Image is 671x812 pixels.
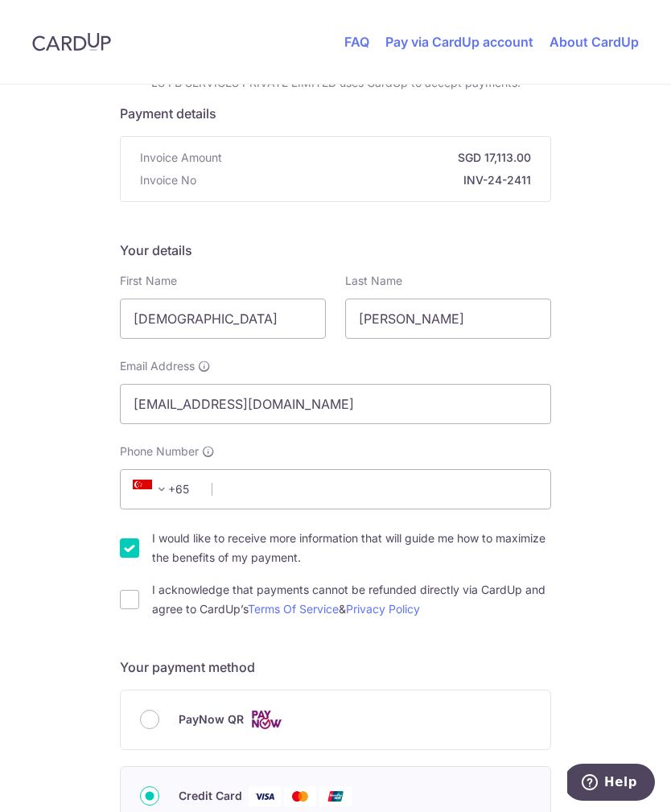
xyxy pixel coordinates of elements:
[248,602,339,616] a: Terms Of Service
[203,172,531,188] strong: INV-24-2411
[140,786,531,806] div: Credit Card Visa Mastercard Union Pay
[346,602,420,616] a: Privacy Policy
[152,580,551,619] label: I acknowledge that payments cannot be refunded directly via CardUp and agree to CardUp’s &
[120,384,551,424] input: Email address
[120,443,199,460] span: Phone Number
[140,710,531,730] div: PayNow QR Cards logo
[179,710,244,729] span: PayNow QR
[120,657,551,677] h5: Your payment method
[567,764,655,804] iframe: Opens a widget where you can find more information
[120,299,326,339] input: First name
[120,358,195,374] span: Email Address
[128,480,200,499] span: +65
[319,786,352,806] img: Union Pay
[345,299,551,339] input: Last name
[32,32,111,52] img: CardUp
[250,710,282,730] img: Cards logo
[284,786,316,806] img: Mastercard
[550,34,639,50] a: About CardUp
[120,241,551,260] h5: Your details
[179,786,242,806] span: Credit Card
[228,150,531,166] strong: SGD 17,113.00
[120,104,551,123] h5: Payment details
[249,786,281,806] img: Visa
[345,273,402,289] label: Last Name
[140,172,196,188] span: Invoice No
[385,34,533,50] a: Pay via CardUp account
[140,150,222,166] span: Invoice Amount
[344,34,369,50] a: FAQ
[120,273,177,289] label: First Name
[152,529,551,567] label: I would like to receive more information that will guide me how to maximize the benefits of my pa...
[133,480,171,499] span: +65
